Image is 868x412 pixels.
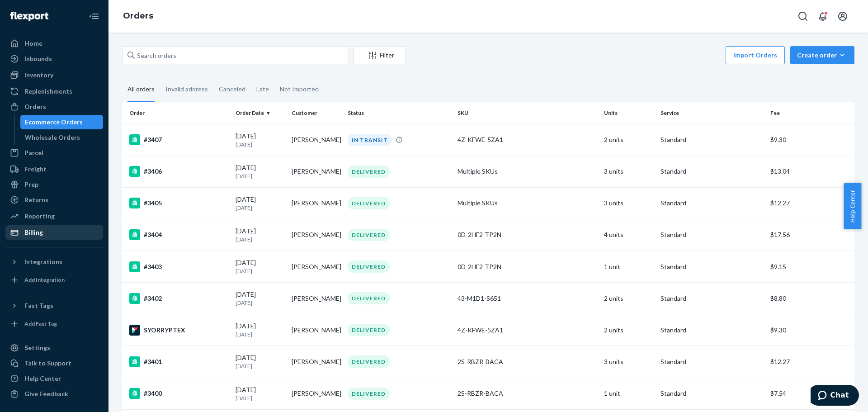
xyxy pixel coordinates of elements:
[348,197,390,209] div: DELIVERED
[5,52,103,66] a: Inbounds
[660,135,763,144] p: Standard
[5,387,103,401] button: Give Feedback
[288,251,344,283] td: [PERSON_NAME]
[24,320,57,327] div: Add Fast Tag
[122,102,232,124] th: Order
[236,236,284,243] p: [DATE]
[660,199,763,208] p: Standard
[767,156,854,187] td: $13.04
[24,102,46,111] div: Orders
[600,187,656,219] td: 3 units
[660,389,763,398] p: Standard
[348,229,390,241] div: DELIVERED
[660,230,763,239] p: Standard
[767,251,854,283] td: $9.15
[5,84,103,99] a: Replenishments
[348,292,390,304] div: DELIVERED
[256,77,269,101] div: Late
[458,135,597,144] div: 4Z-KFWE-5ZA1
[24,54,52,63] div: Inbounds
[5,99,103,114] a: Orders
[5,193,103,207] a: Returns
[814,7,832,25] button: Open notifications
[236,141,284,148] p: [DATE]
[24,257,62,266] div: Integrations
[458,230,597,239] div: 0D-2HF2-TP2N
[129,293,228,304] div: #3402
[123,11,153,21] a: Orders
[660,262,763,271] p: Standard
[458,326,597,335] div: 4Z-KFWE-5ZA1
[767,378,854,409] td: $7.54
[354,46,406,64] button: Filter
[834,7,852,25] button: Open account menu
[660,294,763,303] p: Standard
[288,378,344,409] td: [PERSON_NAME]
[127,77,155,102] div: All orders
[129,261,228,272] div: #3403
[288,156,344,187] td: [PERSON_NAME]
[24,343,50,352] div: Settings
[236,331,284,338] p: [DATE]
[454,156,600,187] td: Multiple SKUs
[5,273,103,287] a: Add Integration
[288,187,344,219] td: [PERSON_NAME]
[767,346,854,378] td: $12.27
[280,77,319,101] div: Not Imported
[726,46,785,64] button: Import Orders
[354,51,406,60] div: Filter
[129,229,228,240] div: #3404
[767,124,854,156] td: $9.30
[600,283,656,314] td: 2 units
[660,326,763,335] p: Standard
[288,283,344,314] td: [PERSON_NAME]
[348,388,390,400] div: DELIVERED
[348,324,390,336] div: DELIVERED
[24,180,38,189] div: Prep
[5,36,103,51] a: Home
[348,166,390,178] div: DELIVERED
[844,183,861,229] span: Help Center
[660,167,763,176] p: Standard
[5,177,103,192] a: Prep
[458,294,597,303] div: 43-M1D1-S651
[344,102,454,124] th: Status
[600,156,656,187] td: 3 units
[5,162,103,176] a: Freight
[24,301,53,310] div: Fast Tags
[5,209,103,223] a: Reporting
[236,362,284,370] p: [DATE]
[236,322,284,338] div: [DATE]
[122,46,348,64] input: Search orders
[25,118,83,127] div: Ecommerce Orders
[236,394,284,402] p: [DATE]
[236,353,284,370] div: [DATE]
[129,356,228,367] div: #3401
[116,3,160,29] ol: breadcrumbs
[767,283,854,314] td: $8.80
[129,198,228,208] div: #3405
[5,146,103,160] a: Parcel
[24,148,43,157] div: Parcel
[5,225,103,240] a: Billing
[236,227,284,243] div: [DATE]
[129,134,228,145] div: #3407
[458,262,597,271] div: 0D-2HF2-TP2N
[236,172,284,180] p: [DATE]
[767,187,854,219] td: $12.27
[767,219,854,251] td: $17.56
[657,102,767,124] th: Service
[5,356,103,370] button: Talk to Support
[219,77,245,101] div: Canceled
[790,46,854,64] button: Create order
[129,325,228,336] div: SYORRYPTEX
[660,357,763,366] p: Standard
[24,228,43,237] div: Billing
[454,187,600,219] td: Multiple SKUs
[236,290,284,307] div: [DATE]
[348,260,390,273] div: DELIVERED
[24,165,47,174] div: Freight
[20,130,104,145] a: Wholesale Orders
[348,134,392,146] div: IN TRANSIT
[236,299,284,307] p: [DATE]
